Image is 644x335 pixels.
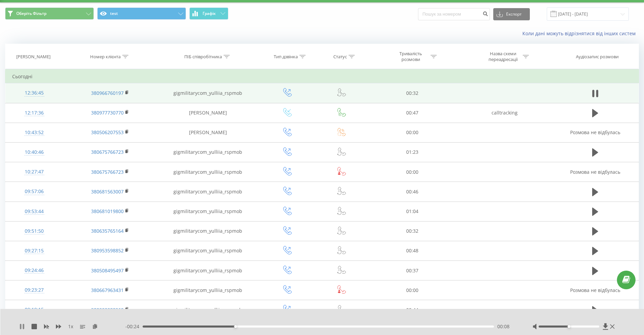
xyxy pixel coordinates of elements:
a: 380675766723 [91,149,124,155]
td: gigmilitarycom_yulliia_rspmob [157,162,258,182]
div: Accessibility label [234,325,237,328]
div: 09:19:15 [12,303,56,316]
div: Статус [333,54,347,60]
div: 12:36:45 [12,86,56,100]
td: 01:23 [367,142,458,162]
a: 380508495497 [91,267,124,274]
div: 12:17:36 [12,106,56,120]
td: 01:04 [367,202,458,221]
td: 00:48 [367,241,458,260]
td: 00:37 [367,261,458,280]
span: Розмова не відбулась [570,287,620,293]
span: - 00:24 [125,323,143,330]
td: gigmilitarycom_yulliia_rspmob [157,142,258,162]
a: 380635765164 [91,228,124,234]
td: gigmilitarycom_yulliia_rspmob [157,221,258,241]
a: 380506207553 [91,129,124,135]
div: 09:27:15 [12,244,56,257]
a: 380966760197 [91,90,124,96]
div: 09:57:06 [12,185,56,198]
div: 10:27:47 [12,165,56,179]
td: gigmilitarycom_yulliia_rspmob [157,280,258,300]
button: Оберіть Фільтр [5,7,94,20]
td: gigmilitarycom_yulliia_rspmob [157,83,258,103]
div: 09:23:27 [12,284,56,297]
td: gigmilitarycom_yulliia_rspmob [157,202,258,221]
button: Експорт [493,8,530,20]
button: Графік [189,7,228,20]
td: 00:46 [367,182,458,202]
div: 09:51:50 [12,225,56,238]
span: Розмова не відбулась [570,129,620,135]
td: [PERSON_NAME] [157,123,258,142]
span: Оберіть Фільтр [16,11,46,16]
div: 09:53:44 [12,205,56,218]
td: [PERSON_NAME] [157,103,258,123]
div: Номер клієнта [90,54,121,60]
span: Графік [203,11,216,16]
span: 1 x [68,323,73,330]
div: 10:40:46 [12,146,56,159]
span: Розмова не відбулась [570,169,620,175]
td: 00:44 [367,300,458,320]
div: Тривалість розмови [393,51,429,62]
div: Accessibility label [568,325,570,328]
td: 00:00 [367,162,458,182]
input: Пошук за номером [418,8,490,20]
a: Коли дані можуть відрізнятися вiд інших систем [522,30,639,37]
a: 380992982369 [91,307,124,313]
td: gigmilitarycom_yulliia_rspmob [157,241,258,260]
td: calltracking [458,103,552,123]
td: gigmilitarycom_yulliia_rspmob [157,300,258,320]
div: Назва схеми переадресації [485,51,521,62]
td: 00:00 [367,280,458,300]
div: Аудіозапис розмови [576,54,619,60]
span: 00:08 [497,323,510,330]
td: 00:32 [367,83,458,103]
a: 380977730770 [91,109,124,116]
div: 09:24:46 [12,264,56,277]
td: 00:32 [367,221,458,241]
div: ПІБ співробітника [184,54,222,60]
div: [PERSON_NAME] [16,54,50,60]
td: Сьогодні [5,70,639,83]
div: 10:43:52 [12,126,56,139]
td: 00:47 [367,103,458,123]
a: 380675766723 [91,169,124,175]
td: gigmilitarycom_yulliia_rspmob [157,182,258,202]
div: Тип дзвінка [274,54,298,60]
button: test [97,7,186,20]
a: 380681563007 [91,188,124,195]
td: 00:00 [367,123,458,142]
td: gigmilitarycom_yulliia_rspmob [157,261,258,280]
a: 380953598852 [91,247,124,254]
a: 380667963431 [91,287,124,293]
a: 380681019800 [91,208,124,214]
